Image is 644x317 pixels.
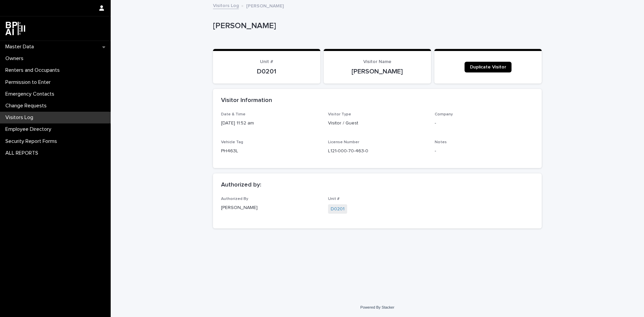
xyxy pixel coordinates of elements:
[221,112,246,116] span: Date & Time
[328,120,427,127] p: Visitor / Guest
[435,112,453,116] span: Company
[328,112,351,116] span: Visitor Type
[435,140,447,144] span: Notes
[363,59,391,64] span: Visitor Name
[221,197,248,201] span: Authorized By
[435,148,534,155] p: -
[332,67,423,75] p: [PERSON_NAME]
[3,79,56,86] p: Permission to Enter
[246,2,284,9] p: [PERSON_NAME]
[213,21,539,31] p: [PERSON_NAME]
[221,148,320,155] p: PH463L
[3,150,44,156] p: ALL REPORTS
[221,140,243,144] span: Vehicle Tag
[435,120,534,127] p: -
[331,206,344,213] a: D0201
[328,148,427,155] p: L121-000-70-463-0
[3,103,52,109] p: Change Requests
[221,97,272,104] h2: Visitor Information
[221,67,312,75] p: D0201
[260,59,273,64] span: Unit #
[3,91,60,97] p: Emergency Contacts
[221,120,320,127] p: [DATE] 11:52 am
[221,204,320,211] p: [PERSON_NAME]
[465,62,512,72] a: Duplicate Visitor
[3,114,39,121] p: Visitors Log
[213,1,239,9] a: Visitors Log
[470,65,506,69] span: Duplicate Visitor
[3,55,29,62] p: Owners
[3,126,57,133] p: Employee Directory
[328,197,339,201] span: Unit #
[3,67,65,73] p: Renters and Occupants
[3,138,62,145] p: Security Report Forms
[328,140,359,144] span: License Number
[360,305,394,309] a: Powered By Stacker
[5,22,25,35] img: dwgmcNfxSF6WIOOXiGgu
[3,44,39,50] p: Master Data
[221,181,261,189] h2: Authorized by:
